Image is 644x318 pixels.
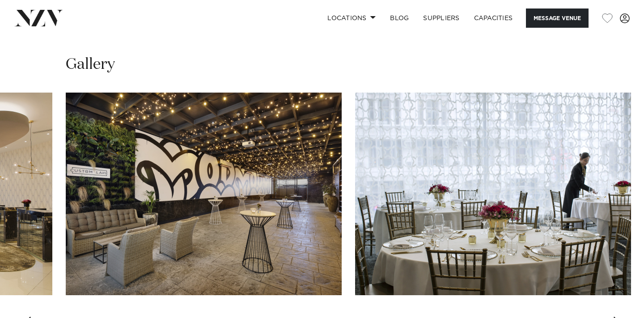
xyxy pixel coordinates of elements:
[66,93,342,295] swiper-slide: 5 / 21
[66,55,115,75] h2: Gallery
[467,8,520,28] a: Capacities
[355,93,631,295] swiper-slide: 6 / 21
[320,8,383,28] a: Locations
[416,8,466,28] a: SUPPLIERS
[383,8,416,28] a: BLOG
[526,8,589,28] button: Message Venue
[14,10,63,26] img: nzv-logo.png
